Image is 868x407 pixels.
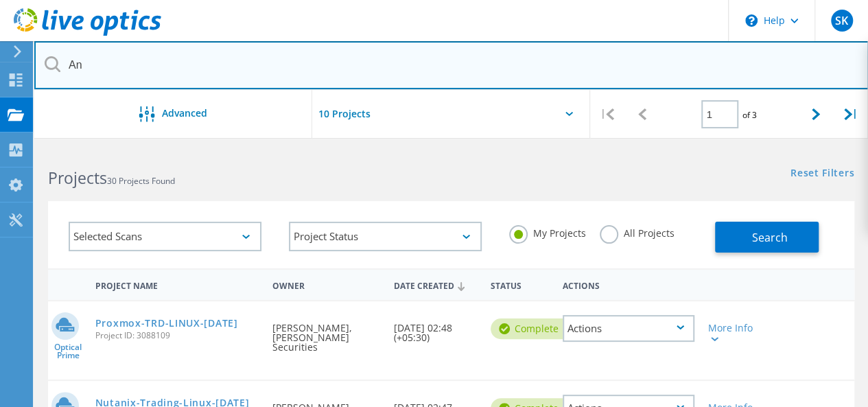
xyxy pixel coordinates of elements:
[95,318,238,328] a: Proxmox-TRD-LINUX-[DATE]
[107,175,175,187] span: 30 Projects Found
[600,225,675,238] label: All Projects
[162,108,207,118] span: Advanced
[790,168,854,180] a: Reset Filters
[835,15,848,26] span: SK
[742,109,756,121] span: of 3
[89,272,266,297] div: Project Name
[14,29,161,38] a: Live Optics Dashboard
[69,222,261,251] div: Selected Scans
[590,90,625,139] div: |
[387,272,484,298] div: Date Created
[708,323,759,342] div: More Info
[491,318,572,339] div: Complete
[715,222,819,253] button: Search
[833,90,868,139] div: |
[289,222,482,251] div: Project Status
[556,272,701,297] div: Actions
[509,225,586,238] label: My Projects
[95,332,259,340] span: Project ID: 3088109
[387,301,484,356] div: [DATE] 02:48 (+05:30)
[266,301,386,366] div: [PERSON_NAME], [PERSON_NAME] Securities
[752,230,788,245] span: Search
[266,272,386,297] div: Owner
[48,343,89,360] span: Optical Prime
[563,315,694,342] div: Actions
[48,167,107,189] b: Projects
[745,14,758,27] svg: \n
[484,272,556,297] div: Status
